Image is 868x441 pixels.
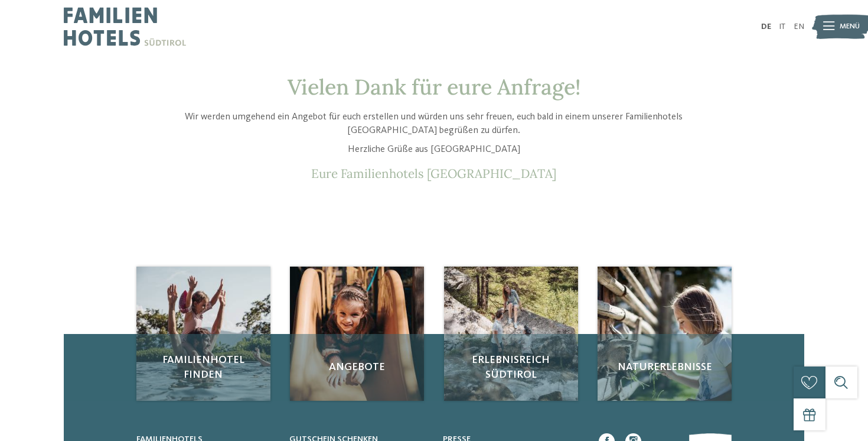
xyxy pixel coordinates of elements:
[290,267,424,401] img: Anfrage
[444,267,578,401] a: Anfrage Erlebnisreich Südtirol
[136,267,270,401] a: Anfrage Familienhotel finden
[136,267,270,401] img: Anfrage
[598,267,732,401] a: Anfrage Naturerlebnisse
[301,360,413,375] span: Angebote
[181,143,687,157] p: Herzliche Grüße aus [GEOGRAPHIC_DATA]
[288,73,580,100] span: Vielen Dank für eure Anfrage!
[794,22,804,31] a: EN
[181,111,687,137] p: Wir werden umgehend ein Angebot für euch erstellen und würden uns sehr freuen, euch bald in einem...
[840,21,860,32] span: Menü
[761,22,771,31] a: DE
[608,360,721,375] span: Naturerlebnisse
[181,167,687,181] p: Eure Familienhotels [GEOGRAPHIC_DATA]
[598,267,732,401] img: Anfrage
[779,22,785,31] a: IT
[290,267,424,401] a: Anfrage Angebote
[444,267,578,401] img: Anfrage
[455,353,567,382] span: Erlebnisreich Südtirol
[147,353,260,382] span: Familienhotel finden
